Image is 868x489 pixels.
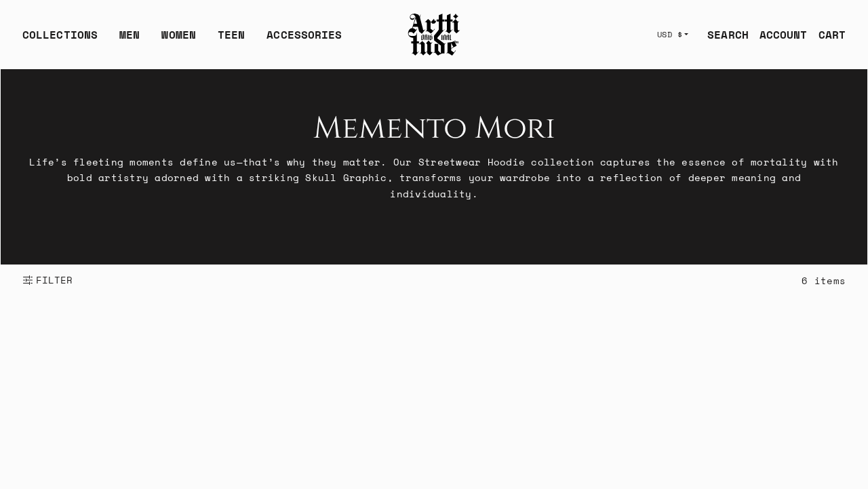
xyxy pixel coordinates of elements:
[749,21,808,48] a: ACCOUNT
[218,26,245,54] a: TEEN
[649,20,697,50] button: USD $
[696,21,749,48] a: SEARCH
[657,29,683,40] span: USD $
[1,69,867,265] video: Your browser does not support the video tag.
[33,273,73,287] span: FILTER
[22,154,846,201] p: Life’s fleeting moments define us—that’s why they matter. Our Streetwear Hoodie collection captur...
[161,26,196,54] a: WOMEN
[12,26,353,54] ul: Main navigation
[407,12,461,58] img: Arttitude
[22,111,846,146] h2: Memento Mori
[119,26,140,54] a: MEN
[818,26,846,43] div: CART
[808,21,846,48] a: Open cart
[22,26,98,54] div: COLLECTIONS
[22,265,73,295] button: Show filters
[802,273,846,288] div: 6 items
[267,26,342,54] div: ACCESSORIES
